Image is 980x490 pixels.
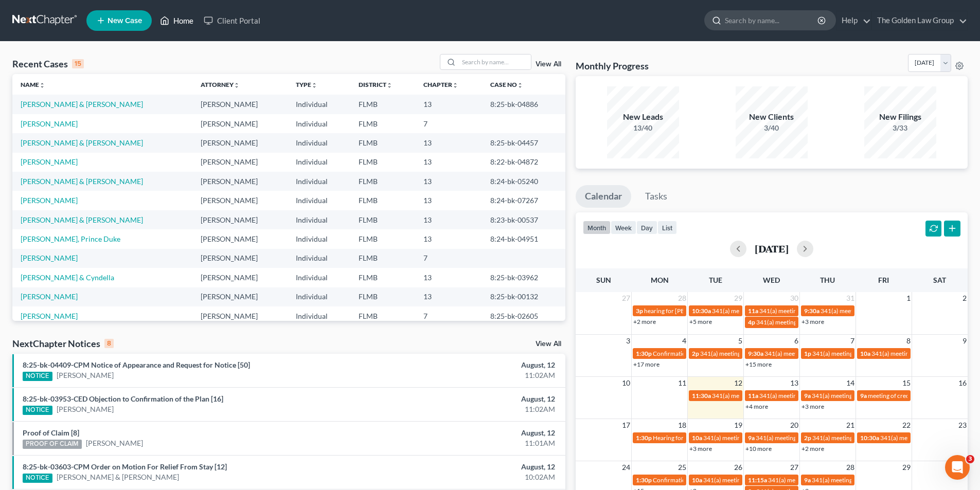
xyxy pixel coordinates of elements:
span: 29 [901,461,912,474]
span: 1:30p [636,476,652,484]
span: 28 [677,292,687,304]
td: [PERSON_NAME] [192,229,288,248]
span: 9a [804,476,811,484]
div: 8 [104,339,114,348]
td: 13 [415,153,482,172]
td: [PERSON_NAME] [192,306,288,325]
td: Individual [288,172,350,191]
td: Individual [288,133,350,152]
td: [PERSON_NAME] [192,268,288,287]
span: 27 [789,461,799,474]
div: PROOF OF CLAIM [23,440,82,449]
span: 1 [905,292,912,304]
a: Nameunfold_more [21,81,45,88]
td: FLMB [350,153,416,172]
span: Wed [763,276,780,284]
span: Sat [933,276,946,284]
span: 341(a) meeting for [PERSON_NAME] [764,350,864,357]
span: 27 [621,292,631,304]
td: FLMB [350,114,416,133]
span: 2p [804,434,811,442]
button: week [611,221,636,234]
a: +3 more [689,445,712,452]
a: [PERSON_NAME] & [PERSON_NAME] [21,100,143,108]
span: 3 [625,335,631,347]
td: FLMB [350,287,416,306]
a: +10 more [745,445,772,452]
td: [PERSON_NAME] [192,133,288,152]
td: [PERSON_NAME] [192,191,288,210]
a: Districtunfold_more [359,81,393,88]
span: 10:30a [860,434,879,442]
span: 25 [677,461,687,474]
span: 30 [789,292,799,304]
span: 11:15a [748,476,767,484]
span: 23 [957,419,968,431]
div: 10:02AM [384,472,555,482]
a: [PERSON_NAME] [57,404,114,414]
span: 8 [905,335,912,347]
td: 13 [415,229,482,248]
a: Attorneyunfold_more [201,81,240,88]
td: [PERSON_NAME] [192,210,288,229]
td: 8:24-bk-05240 [482,172,565,191]
span: 341(a) meeting for [PERSON_NAME] [821,307,920,315]
span: 5 [737,335,743,347]
button: month [583,221,611,234]
a: Client Portal [199,11,265,30]
span: 28 [845,461,856,474]
span: 341(a) meeting for [PERSON_NAME] & [PERSON_NAME] [812,476,966,484]
span: 9a [804,392,811,400]
span: 341(a) meeting for [PERSON_NAME] [768,476,867,484]
td: 13 [415,210,482,229]
h2: [DATE] [755,243,789,254]
td: 13 [415,191,482,210]
td: FLMB [350,95,416,114]
a: [PERSON_NAME] & [PERSON_NAME] [21,177,143,186]
td: FLMB [350,191,416,210]
td: 8:23-bk-00537 [482,210,565,229]
td: Individual [288,210,350,229]
a: [PERSON_NAME] [21,119,78,128]
td: 13 [415,287,482,306]
span: Thu [820,276,835,284]
a: 8:25-bk-03953-CED Objection to Confirmation of the Plan [16] [23,394,223,403]
a: +17 more [633,360,660,368]
span: Hearing for [PERSON_NAME] [653,434,733,442]
td: 13 [415,133,482,152]
span: 10a [860,350,870,357]
span: hearing for [PERSON_NAME] [644,307,723,315]
span: 12 [733,377,743,389]
div: 13/40 [607,123,679,133]
a: [PERSON_NAME] [21,312,78,320]
td: 7 [415,249,482,268]
i: unfold_more [452,82,458,88]
a: [PERSON_NAME] [57,370,114,380]
div: August, 12 [384,394,555,404]
span: 341(a) meeting for [PERSON_NAME] [880,434,979,442]
iframe: Intercom live chat [945,455,970,480]
td: 13 [415,268,482,287]
a: Case Nounfold_more [490,81,523,88]
span: 11:30a [692,392,711,400]
span: 341(a) meeting for [PERSON_NAME] [712,307,811,315]
span: Fri [878,276,889,284]
td: Individual [288,287,350,306]
td: 8:25-bk-04886 [482,95,565,114]
div: 15 [72,59,84,68]
td: [PERSON_NAME] [192,95,288,114]
h3: Monthly Progress [576,60,649,72]
div: NOTICE [23,372,52,381]
span: 341(a) meeting for [PERSON_NAME] & [PERSON_NAME] [759,307,913,315]
td: Individual [288,229,350,248]
td: 8:22-bk-04872 [482,153,565,172]
span: 341(a) meeting for [PERSON_NAME] [PERSON_NAME] [756,434,904,442]
td: Individual [288,114,350,133]
a: [PERSON_NAME] & [PERSON_NAME] [21,215,143,224]
td: 8:25-bk-02605 [482,306,565,325]
div: 11:02AM [384,370,555,380]
span: 4p [748,318,755,326]
input: Search by name... [725,11,819,30]
span: 341(a) meeting for [PERSON_NAME] & [PERSON_NAME] [756,318,910,326]
span: 9 [961,335,968,347]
